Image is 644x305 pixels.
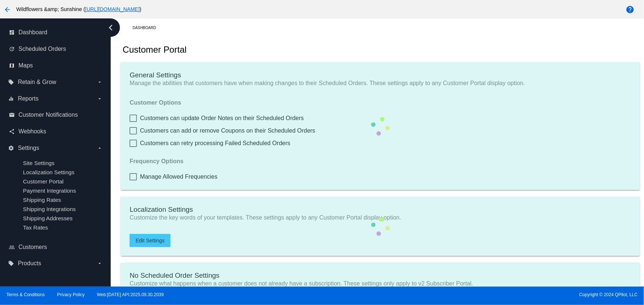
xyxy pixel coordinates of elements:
a: share Webhooks [9,126,103,137]
span: Copyright © 2024 QPilot, LLC [328,292,638,297]
a: update Scheduled Orders [9,43,103,55]
span: Settings [18,145,39,151]
a: [URL][DOMAIN_NAME] [85,6,140,12]
a: email Customer Notifications [9,109,103,121]
i: settings [8,145,14,151]
span: Products [18,260,41,267]
a: Site Settings [23,160,54,166]
a: Terms & Conditions [6,292,45,297]
h2: Customer Portal [123,45,186,55]
a: Web:[DATE] API:2025.09.30.2039 [97,292,164,297]
i: local_offer [8,260,14,266]
i: chevron_left [105,22,117,34]
a: Dashboard [132,22,162,34]
a: Shipping Rates [23,197,61,203]
a: Payment Integrations [23,187,76,194]
span: Reports [18,95,38,102]
i: local_offer [8,79,14,85]
span: Dashboard [18,29,47,36]
i: arrow_drop_down [97,260,103,266]
i: email [9,112,15,118]
a: Shipping Integrations [23,206,76,212]
a: Privacy Policy [57,292,85,297]
a: dashboard Dashboard [9,27,103,38]
span: Wildflowers &amp; Sunshine ( ) [16,6,141,12]
mat-icon: help [626,5,635,14]
span: Maps [18,62,33,69]
a: people_outline Customers [9,241,103,253]
i: arrow_drop_down [97,145,103,151]
i: arrow_drop_down [97,79,103,85]
a: Customer Portal [23,178,63,185]
span: Customers [18,244,47,250]
a: Shipping Addresses [23,215,72,221]
span: Webhooks [18,128,46,135]
mat-icon: arrow_back [3,5,12,14]
i: people_outline [9,244,15,250]
a: Localization Settings [23,169,74,175]
a: map Maps [9,60,103,71]
i: update [9,46,15,52]
i: map [9,63,15,69]
span: Retain & Grow [18,79,56,85]
i: arrow_drop_down [97,96,103,102]
i: share [9,129,15,134]
i: dashboard [9,29,15,35]
span: Customer Notifications [18,112,78,118]
a: Tax Rates [23,224,48,231]
i: equalizer [8,96,14,102]
span: Scheduled Orders [18,46,66,52]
